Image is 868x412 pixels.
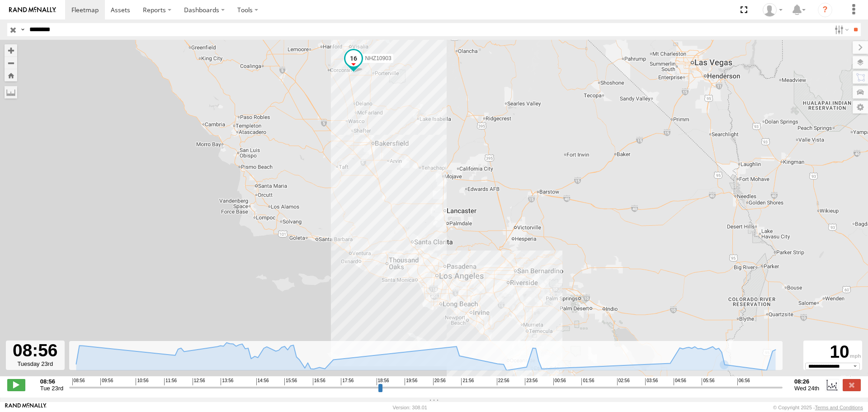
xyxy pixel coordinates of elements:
strong: 08:56 [40,378,63,385]
span: 10:56 [136,378,148,385]
span: 02:56 [617,378,630,385]
span: Wed 24th Sep 2025 [794,385,819,392]
button: Zoom out [5,57,17,69]
span: 04:56 [674,378,686,385]
a: Visit our Website [5,403,47,412]
label: Close [843,379,861,391]
div: Zulema McIntosch [759,3,786,17]
label: Play/Stop [7,379,25,391]
a: Terms and Conditions [815,405,863,410]
span: 20:56 [433,378,446,385]
span: 05:56 [702,378,714,385]
span: 06:56 [737,378,750,385]
span: 23:56 [525,378,538,385]
label: Search Filter Options [831,23,850,36]
span: 12:56 [193,378,205,385]
span: 13:56 [221,378,233,385]
span: 09:56 [100,378,113,385]
label: Search Query [19,23,26,36]
span: 21:56 [461,378,474,385]
label: Measure [5,86,17,99]
span: 08:56 [72,378,85,385]
span: 19:56 [405,378,417,385]
span: 03:56 [645,378,658,385]
i: ? [818,3,832,17]
span: 00:56 [553,378,566,385]
span: 17:56 [341,378,354,385]
span: 16:56 [313,378,325,385]
button: Zoom Home [5,69,17,81]
strong: 08:26 [794,378,819,385]
div: © Copyright 2025 - [773,405,863,410]
span: 18:56 [377,378,389,385]
img: rand-logo.svg [9,7,56,13]
span: NHZ10903 [365,55,392,62]
span: 11:56 [164,378,177,385]
button: Zoom in [5,44,17,57]
label: Map Settings [853,101,868,114]
span: 22:56 [497,378,509,385]
span: 15:56 [284,378,297,385]
span: 01:56 [581,378,594,385]
div: Version: 308.01 [393,405,427,410]
span: Tue 23rd Sep 2025 [40,385,63,392]
span: 14:56 [256,378,269,385]
div: 10 [805,342,861,363]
